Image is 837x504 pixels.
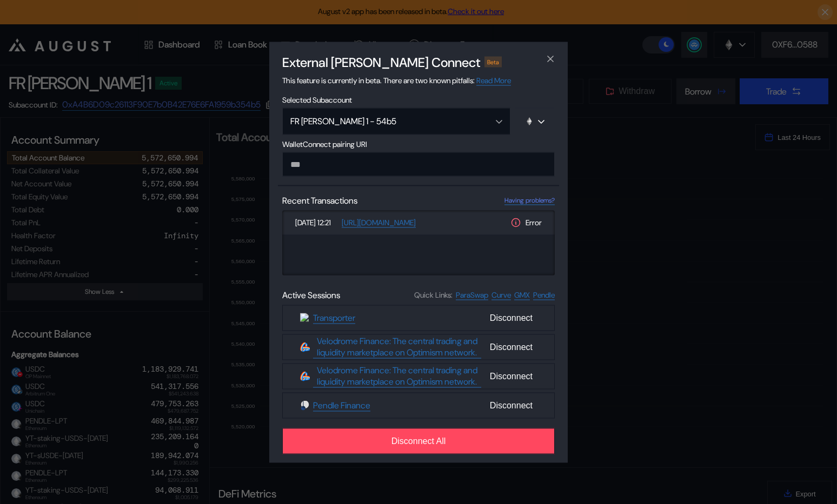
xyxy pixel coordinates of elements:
[282,334,555,360] button: Velodrome Finance: The central trading and liquidity marketplace on Optimism network.Velodrome Fi...
[486,338,537,356] span: Disconnect
[282,363,555,389] button: Velodrome Finance: The central trading and liquidity marketplace on Optimism network.Velodrome Fi...
[484,56,502,67] div: Beta
[391,436,446,446] span: Disconnect All
[515,107,555,135] button: chain logo
[456,290,488,300] a: ParaSwap
[300,342,310,352] img: Velodrome Finance: The central trading and liquidity marketplace on Optimism network.
[300,313,310,322] img: Transporter
[282,392,555,418] button: Pendle FinancePendle FinanceDisconnect
[313,365,481,388] a: Velodrome Finance: The central trading and liquidity marketplace on Optimism network.
[486,308,537,327] span: Disconnect
[476,75,511,85] a: Read More
[313,335,481,359] a: Velodrome Finance: The central trading and liquidity marketplace on Optimism network.
[533,290,555,300] a: Pendle
[514,290,530,300] a: GMX
[282,95,555,104] span: Selected Subaccount
[300,400,310,410] img: Pendle Finance
[282,139,555,149] span: WalletConnect pairing URI
[491,290,511,300] a: Curve
[542,50,559,68] button: close modal
[290,116,479,127] div: FR [PERSON_NAME] 1 - 54b5
[282,53,480,70] h2: External [PERSON_NAME] Connect
[282,107,510,135] button: Open menu
[486,367,537,385] span: Disconnect
[300,371,310,381] img: Velodrome Finance: The central trading and liquidity marketplace on Optimism network.
[282,194,357,206] span: Recent Transactions
[342,217,416,227] a: [URL][DOMAIN_NAME]
[313,399,370,411] a: Pendle Finance
[313,312,355,324] a: Transporter
[414,290,453,300] span: Quick Links:
[282,428,555,454] button: Disconnect All
[295,218,337,227] span: [DATE] 12:21
[282,75,511,85] span: This feature is currently in beta. There are two known pitfalls:
[486,396,537,414] span: Disconnect
[510,217,542,228] div: Error
[282,289,340,300] span: Active Sessions
[525,117,534,125] img: chain logo
[282,305,555,331] button: TransporterTransporterDisconnect
[504,196,555,205] a: Having problems?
